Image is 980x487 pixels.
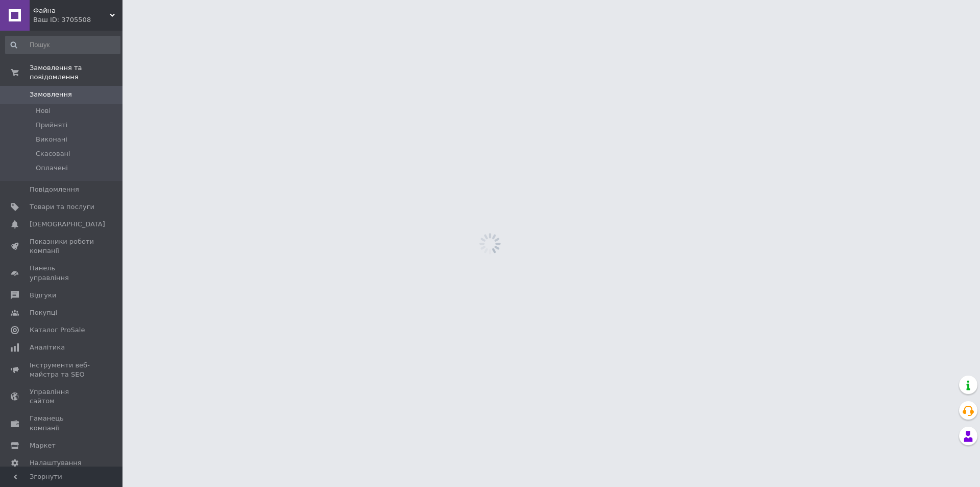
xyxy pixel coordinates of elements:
span: Відгуки [30,291,56,300]
span: Замовлення [30,90,72,99]
span: [DEMOGRAPHIC_DATA] [30,220,105,229]
span: Прийняті [36,121,67,130]
span: Маркет [30,441,56,450]
div: Ваш ID: 3705508 [33,15,122,25]
span: Нові [36,106,51,115]
span: Інструменти веб-майстра та SEO [30,361,94,379]
span: Каталог ProSale [30,326,85,335]
span: Гаманець компанії [30,414,94,432]
span: Товари та послуги [30,202,94,212]
span: Аналітика [30,343,65,352]
span: Замовлення та повідомлення [30,63,122,82]
span: Виконані [36,135,67,144]
span: Скасовані [36,149,70,158]
span: Покупці [30,308,57,317]
span: Налаштування [30,458,82,468]
span: Панель управління [30,264,94,282]
span: Файна [33,6,110,15]
span: Оплачені [36,164,68,173]
span: Управління сайтом [30,387,94,406]
input: Пошук [5,36,120,54]
span: Повідомлення [30,185,79,194]
span: Показники роботи компанії [30,237,94,256]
